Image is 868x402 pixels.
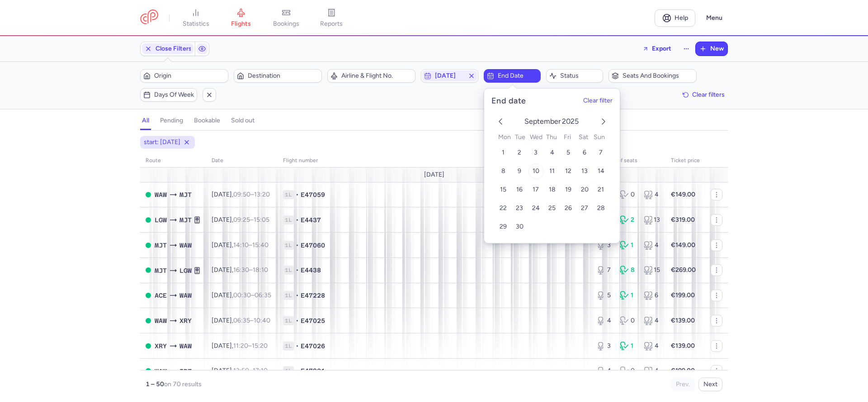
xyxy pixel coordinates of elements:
span: 4 [550,149,554,157]
button: 4 [544,145,560,161]
div: 4 [596,366,613,375]
time: 10:40 [254,317,270,324]
button: 28 [593,201,609,216]
span: 12 [565,168,571,175]
button: 15 [495,182,511,198]
span: 1L [283,366,294,375]
h4: all [142,117,149,125]
span: 14 [597,168,604,175]
span: • [296,291,299,300]
button: 12 [560,164,576,179]
span: WAW [155,316,167,326]
button: [DATE] [421,69,478,83]
span: [DATE], [212,216,269,224]
div: 3 [596,241,613,250]
strong: €319.00 [671,216,695,224]
span: 21 [598,186,604,194]
span: OPEN [146,243,151,248]
button: Close Filters [141,42,195,56]
span: Days of week [154,91,194,98]
button: Destination [234,69,322,83]
span: flights [231,20,251,28]
strong: €139.00 [671,317,695,324]
button: Clear filter [583,98,613,105]
strong: 1 – 50 [146,380,164,388]
span: Close Filters [156,45,192,52]
span: [DATE] [435,72,464,79]
button: 30 [511,219,527,235]
button: Prev. [671,378,695,391]
th: Ticket price [665,154,705,168]
div: 4 [644,341,660,351]
div: 4 [644,316,660,325]
div: 1 [620,241,636,250]
h4: sold out [231,117,255,125]
span: Origin [154,72,225,79]
th: route [140,154,206,168]
span: OPEN [146,267,151,273]
div: 1 [620,341,636,351]
span: Frederic Chopin, Warsaw, Poland [155,366,167,376]
button: 29 [495,219,511,235]
time: 18:10 [253,266,268,274]
strong: €199.00 [671,291,695,299]
button: Next [698,378,722,391]
button: Days of week [140,88,197,102]
button: Origin [140,69,228,83]
button: 14 [593,164,609,179]
button: 10 [528,164,543,179]
span: 11 [549,168,555,175]
time: 15:05 [254,216,269,224]
span: 1L [283,215,294,224]
span: 26 [565,205,572,212]
button: 6 [576,145,592,161]
span: 2 [518,149,521,157]
span: – [233,216,269,224]
span: • [296,316,299,325]
button: Menu [701,9,728,27]
strong: €269.00 [671,266,696,274]
div: 4 [596,316,613,325]
button: 23 [511,201,527,216]
span: – [233,291,271,299]
span: Help [675,14,688,21]
span: Export [652,45,671,52]
strong: €149.00 [671,241,695,249]
span: – [233,317,270,324]
span: – [233,266,268,274]
time: 00:30 [233,291,251,299]
span: reports [320,20,343,28]
button: 16 [511,182,527,198]
button: 21 [593,182,609,198]
span: • [296,215,299,224]
span: Destination [248,72,319,79]
span: Mytilene International Airport, Mytilíni, Greece [155,240,167,250]
span: [DATE], [212,266,268,274]
span: New [710,45,724,52]
span: E47060 [301,241,325,250]
div: 4 [644,366,660,375]
span: 1L [283,291,294,300]
a: bookings [264,8,309,28]
div: 7 [596,266,613,275]
span: 1L [283,241,294,250]
span: E47025 [301,316,325,325]
div: 0 [620,366,636,375]
button: 18 [544,182,560,198]
span: E47921 [301,366,325,375]
time: 09:50 [233,191,250,198]
h4: pending [160,117,183,125]
time: 13:50 [233,367,249,374]
a: flights [218,8,264,28]
time: 15:40 [252,241,269,249]
span: OPEN [146,217,151,223]
span: 8 [501,168,505,175]
span: Lanzarote, Lanzarote, Spain [155,290,167,300]
div: 1 [620,291,636,300]
span: E47026 [301,341,325,351]
button: 22 [495,201,511,216]
span: End date [498,72,538,79]
strong: €149.00 [671,191,695,198]
span: • [296,266,299,275]
span: 19 [565,186,571,194]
